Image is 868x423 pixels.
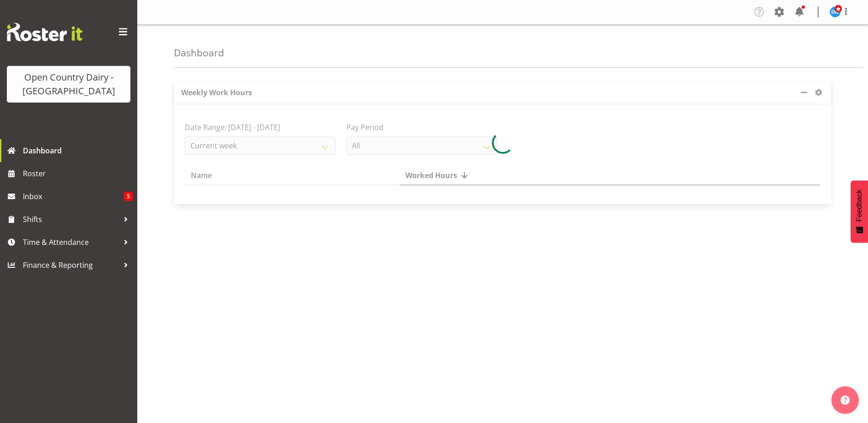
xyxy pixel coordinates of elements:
button: Feedback - Show survey [851,180,868,243]
span: Feedback [855,190,863,222]
span: Finance & Reporting [23,258,119,272]
div: Open Country Dairy - [GEOGRAPHIC_DATA] [16,70,121,98]
h4: Dashboard [174,48,224,58]
span: Inbox [23,190,124,203]
img: help-xxl-2.png [841,396,850,405]
span: Dashboard [23,144,133,157]
span: Roster [23,167,133,180]
span: Shifts [23,212,119,226]
span: Time & Attendance [23,235,119,249]
img: Rosterit website logo [7,23,82,41]
img: steve-webb7510.jpg [830,6,841,17]
span: 5 [124,192,133,201]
